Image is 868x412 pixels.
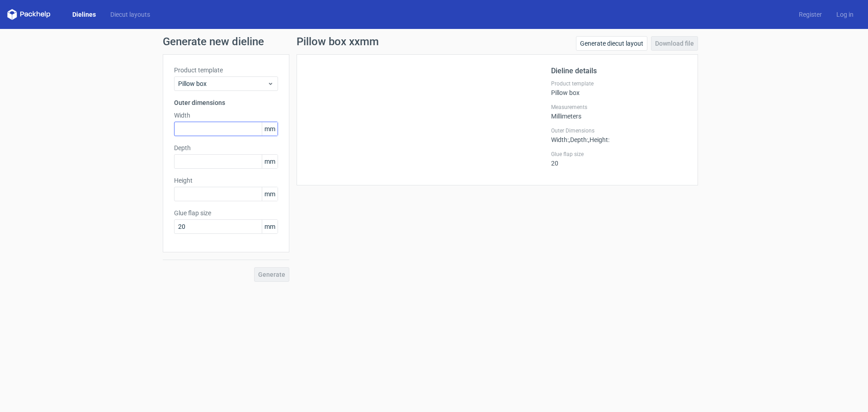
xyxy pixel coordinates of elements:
[576,36,647,51] a: Generate diecut layout
[262,187,278,201] span: mm
[551,80,687,96] div: Pillow box
[174,176,278,185] label: Height
[551,151,687,167] div: 20
[551,151,687,158] label: Glue flap size
[174,208,278,218] label: Glue flap size
[103,10,157,19] a: Diecut layouts
[262,220,278,233] span: mm
[551,80,687,87] label: Product template
[551,136,569,143] span: Width :
[262,122,278,136] span: mm
[163,36,705,47] h1: Generate new dieline
[551,104,687,120] div: Millimeters
[792,10,829,19] a: Register
[551,127,687,134] label: Outer Dimensions
[551,66,687,76] h2: Dieline details
[178,79,267,88] span: Pillow box
[588,136,609,143] span: , Height :
[829,10,861,19] a: Log in
[174,66,278,75] label: Product template
[174,98,278,107] h3: Outer dimensions
[262,155,278,168] span: mm
[297,36,379,47] h1: Pillow box xxmm
[65,10,103,19] a: Dielines
[551,104,687,111] label: Measurements
[569,136,588,143] span: , Depth :
[174,143,278,152] label: Depth
[174,111,278,120] label: Width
